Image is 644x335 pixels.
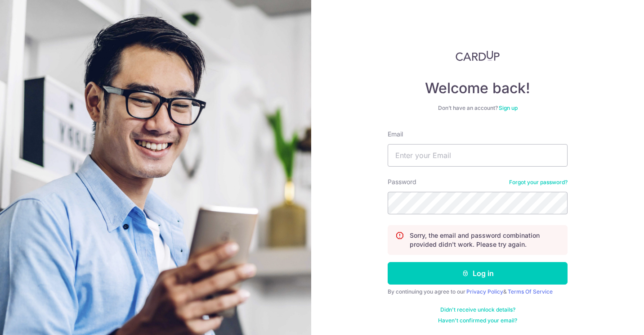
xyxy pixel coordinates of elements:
p: Sorry, the email and password combination provided didn't work. Please try again. [410,231,560,249]
div: Don’t have an account? [388,104,568,112]
a: Privacy Policy [466,288,503,295]
input: Enter your Email [388,144,568,167]
a: Terms Of Service [508,288,553,295]
h4: Welcome back! [388,79,568,97]
div: By continuing you agree to our & [388,288,568,295]
a: Haven't confirmed your email? [438,317,517,324]
img: CardUp Logo [456,50,500,61]
label: Password [388,177,416,186]
a: Didn't receive unlock details? [440,306,515,313]
button: Log in [388,262,568,285]
a: Sign up [499,104,518,111]
label: Email [388,130,403,139]
a: Forgot your password? [509,179,568,186]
